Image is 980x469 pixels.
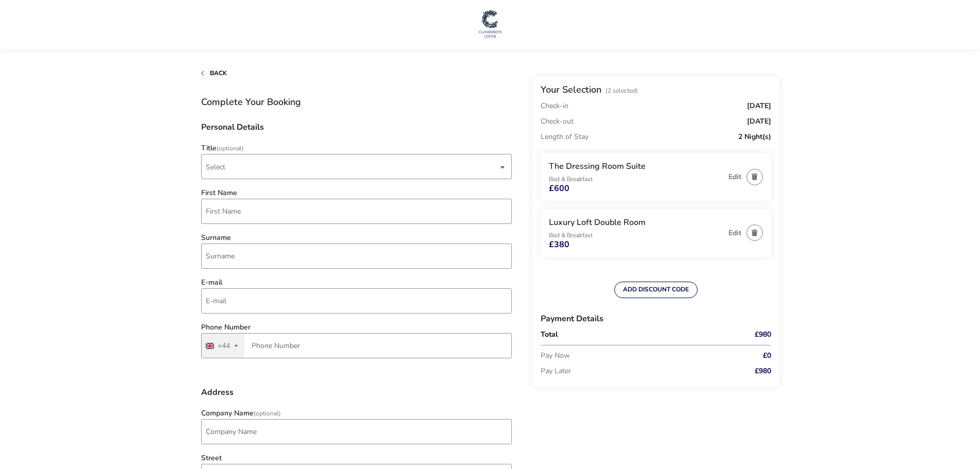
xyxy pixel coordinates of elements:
[201,388,512,405] h3: Address
[747,102,771,110] span: [DATE]
[541,102,568,110] p: Check-in
[541,129,589,145] p: Length of Stay
[201,333,512,358] input: Phone Number
[605,86,638,95] span: (2 Selected)
[755,331,771,338] span: £980
[541,306,771,331] h3: Payment Details
[201,199,512,224] input: firstName
[614,282,698,298] button: ADD DISCOUNT CODE
[477,8,503,39] img: Main Website
[201,410,281,417] label: Company Name
[201,234,231,241] label: Surname
[201,123,512,140] h3: Personal Details
[549,184,569,193] span: £600
[541,83,601,96] h2: Your Selection
[206,162,225,172] span: Select
[541,331,725,338] p: Total
[549,161,723,172] h3: The Dressing Room Suite
[201,162,512,172] p-dropdown: Title
[728,173,741,181] button: Edit
[763,352,771,359] span: £0
[747,118,771,125] span: [DATE]
[202,334,244,358] button: Selected country
[201,419,512,444] input: company
[201,244,512,269] input: surname
[549,240,569,249] span: £380
[217,144,244,152] span: (Optional)
[218,342,230,350] div: +44
[728,229,741,237] button: Edit
[201,288,512,314] input: email
[210,69,227,77] span: Back
[201,145,244,152] label: Title
[541,348,725,363] p: Pay Now
[549,232,723,238] p: Bed & Breakfast
[541,114,574,129] p: Check-out
[500,157,505,177] div: dropdown trigger
[201,189,237,197] label: First Name
[254,409,281,418] span: (Optional)
[201,279,222,286] label: E-mail
[755,368,771,375] span: £980
[201,324,251,331] label: Phone Number
[201,70,227,77] button: Back
[541,363,725,379] p: Pay Later
[549,217,723,228] h3: Luxury Loft Double Room
[549,176,723,182] p: Bed & Breakfast
[201,455,222,462] label: Street
[206,154,498,179] span: Select
[738,133,771,141] span: 2 Night(s)
[201,97,512,107] h1: Complete Your Booking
